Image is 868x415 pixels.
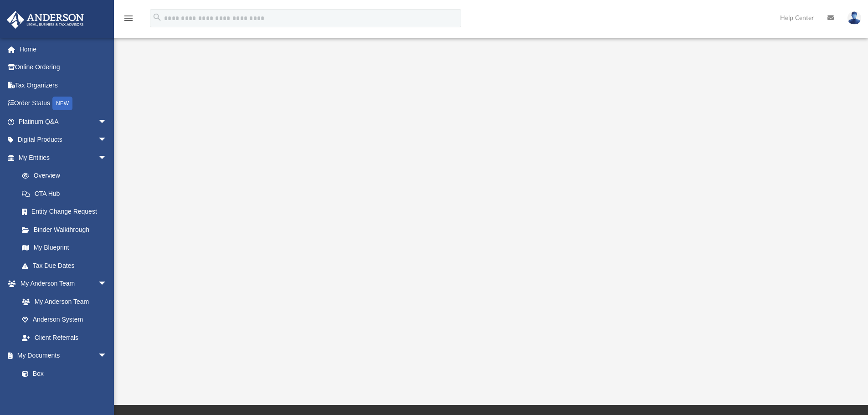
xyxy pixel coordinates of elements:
a: CTA Hub [13,184,121,203]
img: Anderson Advisors Platinum Portal [4,11,87,29]
span: arrow_drop_down [98,113,116,131]
img: User Pic [847,11,861,25]
a: Digital Productsarrow_drop_down [6,131,121,149]
a: Entity Change Request [13,203,121,221]
span: arrow_drop_down [98,149,116,167]
a: Tax Due Dates [13,256,121,275]
a: Online Ordering [6,58,121,77]
i: menu [123,13,134,24]
a: Anderson System [13,311,116,329]
a: Platinum Q&Aarrow_drop_down [6,113,121,131]
a: Box [13,364,112,383]
a: Home [6,40,121,58]
a: Binder Walkthrough [13,220,121,239]
a: menu [123,17,134,24]
a: Tax Organizers [6,76,121,94]
a: My Blueprint [13,239,116,257]
a: My Documentsarrow_drop_down [6,347,116,365]
span: arrow_drop_down [98,347,116,365]
a: Order StatusNEW [6,94,121,113]
a: My Entitiesarrow_drop_down [6,149,121,167]
span: arrow_drop_down [98,131,116,149]
a: Client Referrals [13,328,116,347]
a: My Anderson Team [13,292,112,311]
a: Meeting Minutes [13,383,116,401]
i: search [152,12,162,22]
div: NEW [52,97,72,110]
a: Overview [13,167,121,185]
span: arrow_drop_down [98,275,116,293]
a: My Anderson Teamarrow_drop_down [6,275,116,293]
